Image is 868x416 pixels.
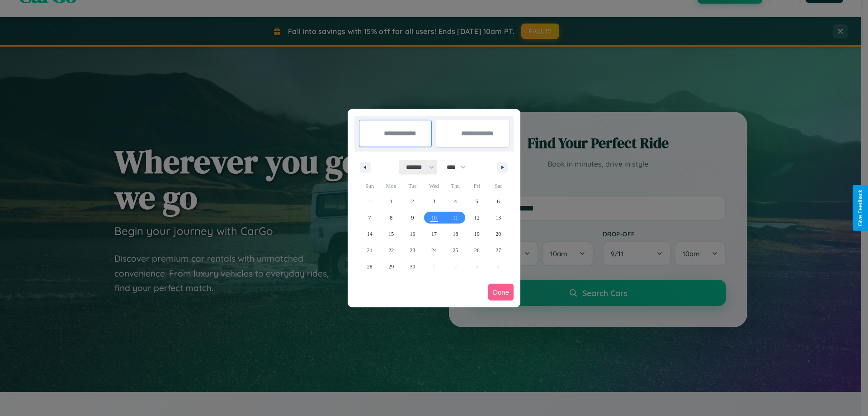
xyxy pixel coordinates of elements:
[466,193,487,210] button: 5
[380,226,401,242] button: 15
[857,190,863,226] div: Give Feedback
[466,242,487,258] button: 26
[402,179,423,193] span: Tue
[359,226,380,242] button: 14
[454,193,457,210] span: 4
[390,193,392,210] span: 1
[488,226,509,242] button: 20
[445,210,466,226] button: 11
[410,226,415,242] span: 16
[368,210,371,226] span: 7
[466,179,487,193] span: Fri
[466,210,487,226] button: 12
[488,242,509,258] button: 27
[367,242,373,258] span: 21
[488,210,509,226] button: 13
[402,242,423,258] button: 23
[367,258,373,275] span: 28
[402,258,423,275] button: 30
[488,284,514,301] button: Done
[380,179,401,193] span: Mon
[488,193,509,210] button: 6
[497,193,500,210] span: 6
[474,242,480,258] span: 26
[466,226,487,242] button: 19
[476,193,478,210] span: 5
[411,210,414,226] span: 9
[431,226,437,242] span: 17
[402,210,423,226] button: 9
[359,210,380,226] button: 7
[445,226,466,242] button: 18
[402,226,423,242] button: 16
[423,179,444,193] span: Wed
[359,179,380,193] span: Sun
[402,193,423,210] button: 2
[359,258,380,275] button: 28
[410,258,415,275] span: 30
[474,226,480,242] span: 19
[380,258,401,275] button: 29
[488,179,509,193] span: Sat
[388,258,394,275] span: 29
[423,226,444,242] button: 17
[445,193,466,210] button: 4
[474,210,480,226] span: 12
[423,210,444,226] button: 10
[453,226,458,242] span: 18
[390,210,392,226] span: 8
[380,193,401,210] button: 1
[423,242,444,258] button: 24
[445,179,466,193] span: Thu
[359,242,380,258] button: 21
[411,193,414,210] span: 2
[388,226,394,242] span: 15
[388,242,394,258] span: 22
[431,210,437,226] span: 10
[433,193,435,210] span: 3
[453,242,458,258] span: 25
[495,226,501,242] span: 20
[410,242,415,258] span: 23
[495,210,501,226] span: 13
[495,242,501,258] span: 27
[445,242,466,258] button: 25
[423,193,444,210] button: 3
[380,210,401,226] button: 8
[453,210,458,226] span: 11
[380,242,401,258] button: 22
[431,242,437,258] span: 24
[367,226,373,242] span: 14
